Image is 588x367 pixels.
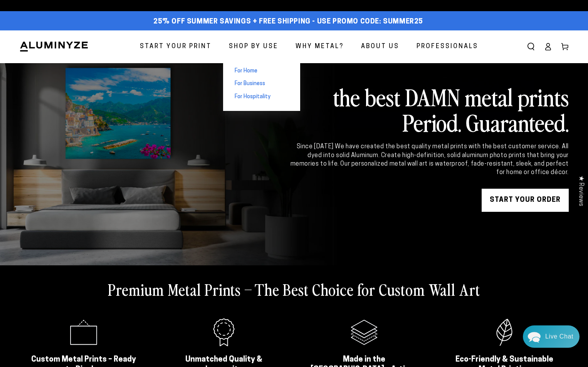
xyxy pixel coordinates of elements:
span: About Us [361,41,399,52]
span: Start Your Print [140,41,212,52]
a: START YOUR Order [482,189,569,212]
span: Shop By Use [229,41,278,52]
summary: Search our site [522,38,539,55]
a: Professionals [411,37,484,57]
span: For Business [235,80,265,88]
h2: Premium Metal Prints – The Best Choice for Custom Wall Art [108,279,480,299]
a: For Home [223,65,300,78]
div: Since [DATE] We have created the best quality metal prints with the best customer service. All dy... [289,142,569,177]
div: Click to open Judge.me floating reviews tab [573,169,588,212]
h2: the best DAMN metal prints Period. Guaranteed. [289,84,569,135]
span: Why Metal? [296,41,344,52]
a: For Hospitality [223,90,300,104]
div: Contact Us Directly [545,325,573,348]
span: For Hospitality [235,93,270,101]
a: About Us [355,37,405,57]
div: Chat widget toggle [523,325,580,348]
a: Start Your Print [134,37,217,57]
a: Why Metal? [290,37,349,57]
span: 25% off Summer Savings + Free Shipping - Use Promo Code: SUMMER25 [153,18,423,26]
span: For Home [235,67,257,75]
a: For Business [223,77,300,90]
a: Shop By Use [223,37,284,57]
span: Professionals [417,41,478,52]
